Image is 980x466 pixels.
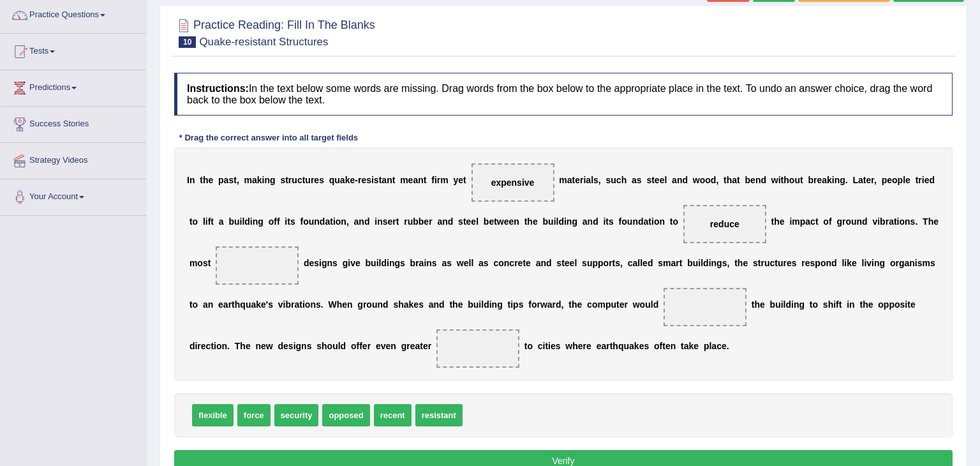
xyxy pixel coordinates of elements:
[489,216,494,227] b: e
[1,34,146,66] a: Tests
[567,216,572,227] b: n
[593,175,598,185] b: s
[285,175,288,185] b: t
[794,175,800,185] b: u
[771,216,775,227] b: t
[588,216,593,227] b: n
[559,175,567,185] b: m
[871,175,874,185] b: r
[644,216,649,227] b: a
[872,216,877,227] b: v
[533,216,538,227] b: e
[923,216,928,227] b: T
[200,175,203,185] b: t
[437,216,442,227] b: a
[199,36,328,48] small: Quake-resistant Structures
[575,175,580,185] b: e
[257,175,262,185] b: k
[364,216,370,227] b: d
[424,258,426,268] b: i
[457,258,464,268] b: w
[300,216,303,227] b: f
[672,175,677,185] b: a
[750,175,755,185] b: e
[727,175,732,185] b: h
[655,175,660,185] b: e
[418,175,424,185] b: n
[783,175,789,185] b: h
[800,216,806,227] b: p
[648,216,651,227] b: t
[471,258,473,268] b: l
[287,216,290,227] b: t
[670,216,673,227] b: t
[862,216,868,227] b: d
[174,132,363,144] div: * Drag the correct answer into all target fields
[277,216,280,227] b: f
[471,216,476,227] b: e
[700,175,706,185] b: o
[800,175,803,185] b: t
[842,216,845,227] b: r
[187,175,189,185] b: I
[366,258,371,268] b: b
[448,216,454,227] b: d
[853,175,859,185] b: L
[305,175,311,185] b: u
[899,216,905,227] b: o
[319,258,322,268] b: i
[208,258,211,268] b: t
[677,175,683,185] b: n
[863,175,866,185] b: t
[463,216,466,227] b: t
[336,216,341,227] b: o
[840,175,845,185] b: g
[404,216,407,227] b: r
[358,175,361,185] b: r
[327,258,333,268] b: n
[771,175,778,185] b: w
[567,175,572,185] b: a
[334,175,340,185] b: u
[330,216,333,227] b: t
[346,216,349,227] b: ,
[228,175,234,185] b: s
[583,175,586,185] b: i
[858,175,863,185] b: a
[808,175,813,185] b: b
[244,175,252,185] b: m
[915,216,917,227] b: .
[355,175,358,185] b: -
[208,216,211,227] b: f
[479,258,484,268] b: a
[211,216,214,227] b: t
[817,175,822,185] b: e
[572,175,575,185] b: t
[400,175,408,185] b: m
[242,216,244,227] b: l
[355,258,360,268] b: e
[304,258,309,268] b: d
[651,216,654,227] b: i
[556,216,559,227] b: l
[197,258,203,268] b: o
[325,216,330,227] b: a
[916,175,919,185] b: t
[851,216,857,227] b: u
[646,175,651,185] b: s
[329,175,335,185] b: q
[434,175,437,185] b: i
[732,175,737,185] b: a
[827,175,832,185] b: k
[285,216,287,227] b: i
[580,175,583,185] b: r
[189,216,193,227] b: t
[429,216,432,227] b: r
[632,216,638,227] b: n
[359,216,364,227] b: n
[258,216,264,227] b: g
[440,175,448,185] b: m
[606,175,611,185] b: s
[894,216,897,227] b: t
[350,258,355,268] b: v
